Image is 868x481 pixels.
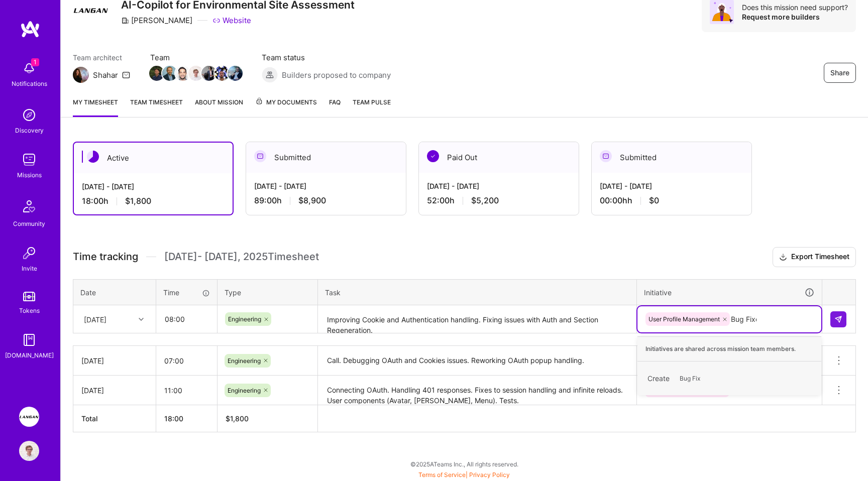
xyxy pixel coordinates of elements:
a: My timesheet [73,97,118,117]
span: $ 1,800 [226,414,249,423]
img: Team Member Avatar [214,66,230,81]
div: [DATE] - [DATE] [600,181,743,191]
img: Active [87,151,99,163]
a: Team Member Avatar [189,65,202,82]
span: Share [830,68,849,78]
img: Paid Out [427,150,439,162]
a: Website [212,15,251,26]
th: 18:00 [156,405,218,432]
div: [DATE] - [DATE] [82,181,225,192]
a: Team Member Avatar [176,65,189,82]
div: Notifications [12,78,47,89]
img: Langan: AI-Copilot for Environmental Site Assessment [19,407,39,427]
img: Team Member Avatar [162,66,177,81]
span: Engineering [228,387,261,394]
div: Does this mission need support? [742,3,848,12]
span: $0 [649,195,659,206]
img: Builders proposed to company [262,67,278,83]
textarea: Connecting OAuth. Handling 401 responses. Fixes to session handling and infinite reloads. User co... [319,377,635,404]
img: Team Member Avatar [175,66,190,81]
th: Total [73,405,156,432]
div: 18:00 h [82,196,225,206]
i: icon Download [779,252,787,263]
input: HH:MM [156,347,217,374]
span: | [418,471,510,478]
div: [DATE] - [DATE] [427,181,571,191]
a: User Avatar [17,441,42,461]
img: User Avatar [19,441,39,461]
textarea: Improving Cookie and Authentication handling. Fixing issues with Auth and Section Regeneration. [319,306,635,333]
img: guide book [19,330,39,350]
a: Team Member Avatar [202,65,215,82]
i: icon Chevron [139,317,144,322]
div: Active [74,143,233,173]
div: 52:00 h [427,195,571,206]
span: Team status [262,52,391,63]
img: Submitted [254,150,266,162]
span: My Documents [255,97,317,108]
div: Initiative [644,287,815,298]
a: FAQ [329,97,341,117]
span: Time tracking [73,251,138,263]
img: Team Member Avatar [149,66,164,81]
th: Task [318,279,637,305]
img: Submit [834,315,842,323]
a: Team Member Avatar [163,65,176,82]
th: Type [218,279,318,305]
div: Invite [22,263,37,274]
span: Team [150,52,242,63]
div: [DOMAIN_NAME] [5,350,54,360]
div: Community [13,218,45,229]
span: 1 [31,58,39,66]
input: HH:MM [157,306,216,332]
span: Bug Fix [675,372,705,385]
img: Invite [19,243,39,263]
a: Langan: AI-Copilot for Environmental Site Assessment [17,407,42,427]
img: Team Member Avatar [201,66,216,81]
button: Export Timesheet [773,247,856,267]
div: Time [163,287,210,298]
span: Team Pulse [353,98,391,106]
div: Submitted [246,142,406,173]
div: Discovery [15,125,44,136]
span: Builders proposed to company [282,70,391,80]
span: [DATE] - [DATE] , 2025 Timesheet [164,251,319,263]
img: bell [19,58,39,78]
img: tokens [23,292,35,301]
a: Team Member Avatar [229,65,242,82]
img: logo [20,20,40,38]
img: Community [17,194,41,218]
span: $5,200 [471,195,499,206]
div: [DATE] - [DATE] [254,181,398,191]
div: [DATE] [81,355,148,366]
img: Team Architect [73,67,89,83]
a: Privacy Policy [469,471,510,478]
div: © 2025 ATeams Inc., All rights reserved. [60,451,868,476]
img: Team Member Avatar [188,66,203,81]
div: Create [642,367,816,390]
span: Engineering [228,315,261,323]
div: Submitted [592,142,751,173]
span: $8,900 [298,195,326,206]
div: 00:00h h [600,195,743,206]
span: User Profile Management [648,315,720,323]
div: Shahar [93,70,118,80]
a: About Mission [195,97,243,117]
a: Terms of Service [418,471,466,478]
button: Share [824,63,856,83]
div: Paid Out [419,142,579,173]
img: Submitted [600,150,612,162]
img: discovery [19,105,39,125]
span: $1,800 [125,196,151,206]
a: Team Pulse [353,97,391,117]
div: [PERSON_NAME] [121,15,192,26]
i: icon Mail [122,71,130,79]
textarea: Call. Debugging OAuth and Cookies issues. Reworking OAuth popup handling. [319,347,635,375]
div: [DATE] [81,385,148,396]
img: Team Member Avatar [228,66,243,81]
img: teamwork [19,150,39,170]
div: 89:00 h [254,195,398,206]
a: Team Member Avatar [150,65,163,82]
a: My Documents [255,97,317,117]
div: Missions [17,170,42,180]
